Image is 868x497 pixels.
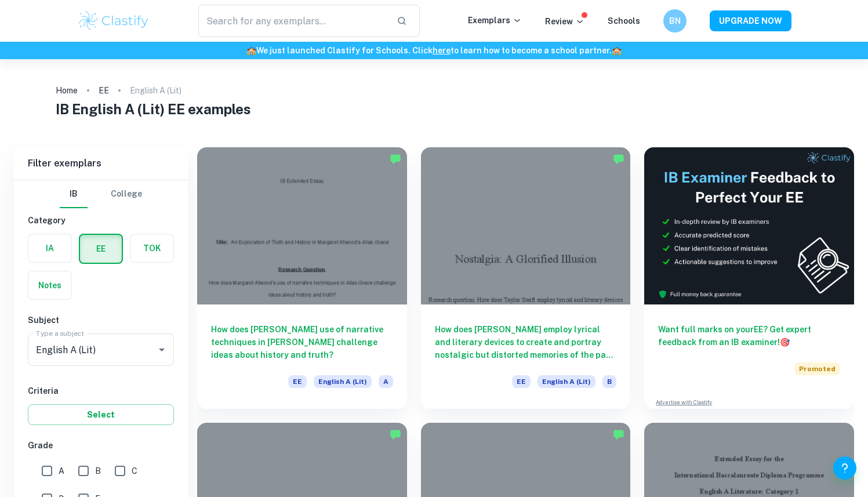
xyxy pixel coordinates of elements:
[130,84,181,97] p: English A (Lit)
[56,99,812,119] h1: IB English A (Lit) EE examples
[468,14,522,27] p: Exemplars
[390,429,401,440] img: Marked
[14,147,188,180] h6: Filter exemplars
[28,214,174,227] h6: Category
[537,375,595,388] span: English A (Lit)
[80,235,122,263] button: EE
[435,323,617,361] h6: How does [PERSON_NAME] employ lyrical and literary devices to create and portray nostalgic but di...
[780,338,790,347] span: 🎯
[421,147,631,409] a: How does [PERSON_NAME] employ lyrical and literary devices to create and portray nostalgic but di...
[60,180,88,208] button: IB
[794,362,840,375] span: Promoted
[668,14,681,27] h6: BN
[656,398,712,407] a: Advertise with Clastify
[28,384,174,397] h6: Criteria
[545,15,584,28] p: Review
[710,10,791,31] button: UPGRADE NOW
[2,44,866,57] h6: We just launched Clastify for Schools. Click to learn how to become a school partner.
[99,82,109,99] a: EE
[246,46,256,55] span: 🏫
[288,375,307,388] span: EE
[28,271,71,299] button: Notes
[36,328,84,338] label: Type a subject
[56,82,78,99] a: Home
[154,342,170,358] button: Open
[833,456,856,480] button: Help and Feedback
[390,153,401,165] img: Marked
[197,147,407,409] a: How does [PERSON_NAME] use of narrative techniques in [PERSON_NAME] challenge ideas about history...
[608,16,640,26] a: Schools
[512,375,531,388] span: EE
[602,375,616,388] span: B
[663,9,687,32] button: BN
[28,404,174,425] button: Select
[211,323,393,361] h6: How does [PERSON_NAME] use of narrative techniques in [PERSON_NAME] challenge ideas about history...
[644,147,854,409] a: Want full marks on yourEE? Get expert feedback from an IB examiner!PromotedAdvertise with Clastify
[77,9,151,32] img: Clastify logo
[433,46,451,55] a: here
[95,465,101,477] span: B
[28,439,174,452] h6: Grade
[198,5,388,37] input: Search for any exemplars...
[28,234,71,262] button: IA
[612,46,622,55] span: 🏫
[130,234,173,262] button: TOK
[658,323,840,349] h6: Want full marks on your EE ? Get expert feedback from an IB examiner!
[314,375,372,388] span: English A (Lit)
[613,153,624,165] img: Marked
[613,429,624,440] img: Marked
[132,465,137,477] span: C
[60,180,142,208] div: Filter type choice
[59,465,64,477] span: A
[28,314,174,327] h6: Subject
[644,147,854,304] img: Thumbnail
[111,180,142,208] button: College
[379,375,393,388] span: A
